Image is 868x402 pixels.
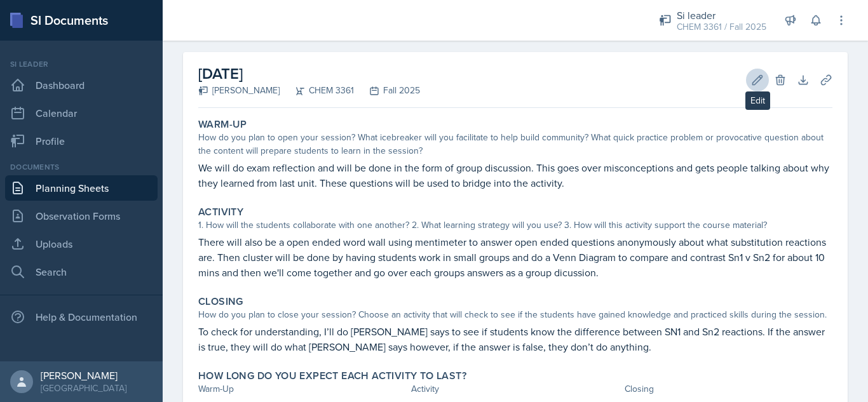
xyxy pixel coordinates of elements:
a: Calendar [5,100,158,126]
div: 1. How will the students collaborate with one another? 2. What learning strategy will you use? 3.... [198,218,832,232]
div: Si leader [677,8,766,23]
div: Warm-Up [198,382,406,396]
a: Planning Sheets [5,175,158,201]
div: Documents [5,161,158,173]
h2: Planning Sheet [183,19,848,42]
div: [PERSON_NAME] [41,369,126,382]
a: Dashboard [5,72,158,98]
label: Activity [198,206,243,218]
a: Observation Forms [5,203,158,229]
div: How do you plan to close your session? Choose an activity that will check to see if the students ... [198,308,832,321]
div: Fall 2025 [354,84,420,97]
div: Si leader [5,58,158,70]
p: There will also be a open ended word wall using mentimeter to answer open ended questions anonymo... [198,234,832,280]
a: Uploads [5,231,158,257]
div: Activity [411,382,619,396]
div: How do you plan to open your session? What icebreaker will you facilitate to help build community... [198,131,832,157]
a: Profile [5,128,158,154]
div: CHEM 3361 [280,84,354,97]
div: CHEM 3361 / Fall 2025 [677,20,766,34]
p: To check for understanding, I’ll do [PERSON_NAME] says to see if students know the difference bet... [198,324,832,354]
div: Help & Documentation [5,304,158,330]
div: Closing [625,382,832,396]
a: Search [5,259,158,285]
label: Closing [198,295,243,308]
h2: [DATE] [198,62,420,85]
p: We will do exam reflection and will be done in the form of group discussion. This goes over misco... [198,160,832,191]
button: Edit [746,69,769,91]
div: [PERSON_NAME] [198,84,280,97]
label: How long do you expect each activity to last? [198,370,466,382]
label: Warm-Up [198,118,247,131]
div: [GEOGRAPHIC_DATA] [41,382,126,394]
